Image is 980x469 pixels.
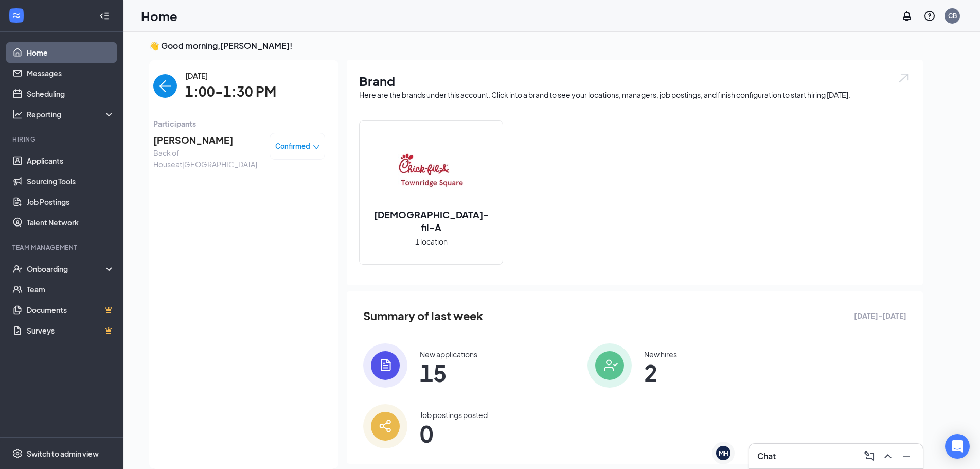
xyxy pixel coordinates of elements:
[149,40,923,51] h3: 👋 Good morning, [PERSON_NAME] !
[27,171,115,192] a: Sourcing Tools
[12,264,23,274] svg: UserCheck
[415,236,448,247] span: 1 location
[141,7,177,25] h1: Home
[882,450,894,462] svg: ChevronUp
[153,74,177,98] button: back-button
[12,243,113,252] div: Team Management
[185,81,276,102] span: 1:00-1:30 PM
[11,10,22,21] svg: WorkstreamLogo
[27,300,115,320] a: DocumentsCrown
[861,448,878,464] button: ComposeMessage
[12,135,113,144] div: Hiring
[420,410,488,420] div: Job postings posted
[420,363,477,382] span: 15
[719,449,728,458] div: MH
[27,448,99,459] div: Switch to admin view
[185,70,276,81] span: [DATE]
[398,138,464,204] img: Chick-fil-A
[898,448,915,464] button: Minimize
[27,192,115,212] a: Job Postings
[863,450,876,462] svg: ComposeMessage
[363,307,483,325] span: Summary of last week
[901,10,913,22] svg: Notifications
[153,133,261,147] span: [PERSON_NAME]
[420,424,488,443] span: 0
[363,404,407,448] img: icon
[945,434,970,459] div: Open Intercom Messenger
[880,448,896,464] button: ChevronUp
[27,264,106,274] div: Onboarding
[360,208,503,234] h2: [DEMOGRAPHIC_DATA]-fil-A
[153,147,261,170] span: Back of House at [GEOGRAPHIC_DATA]
[12,109,23,119] svg: Analysis
[644,349,677,359] div: New hires
[363,343,407,388] img: icon
[27,212,115,233] a: Talent Network
[12,448,23,459] svg: Settings
[923,10,936,22] svg: QuestionInfo
[153,118,325,129] span: Participants
[359,90,911,100] div: Here are the brands under this account. Click into a brand to see your locations, managers, job p...
[587,343,632,388] img: icon
[900,450,913,462] svg: Minimize
[644,363,677,382] span: 2
[359,72,911,90] h1: Brand
[897,72,911,84] img: open.6027fd2a22e1237b5b06.svg
[27,63,115,83] a: Messages
[27,83,115,104] a: Scheduling
[275,141,310,151] span: Confirmed
[948,11,957,20] div: CB
[27,109,115,119] div: Reporting
[99,11,110,21] svg: Collapse
[854,310,906,321] span: [DATE] - [DATE]
[27,150,115,171] a: Applicants
[313,144,320,151] span: down
[27,279,115,300] a: Team
[420,349,477,359] div: New applications
[27,320,115,341] a: SurveysCrown
[757,450,776,462] h3: Chat
[27,42,115,63] a: Home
